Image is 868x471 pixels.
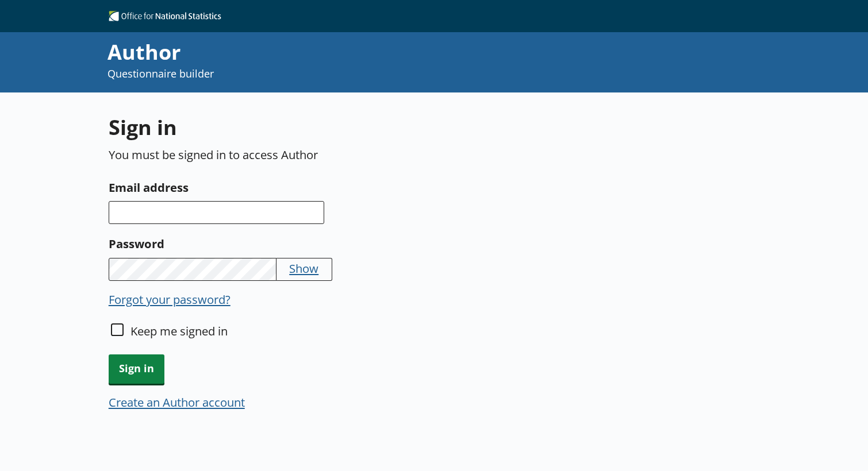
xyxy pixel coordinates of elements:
[109,178,534,196] label: Email address
[109,291,231,307] button: Forgot your password?
[109,394,245,410] button: Create an Author account
[109,113,534,141] h1: Sign in
[289,260,318,276] button: Show
[109,146,534,163] p: You must be signed in to access Author
[107,38,581,67] div: Author
[109,234,534,253] label: Password
[130,323,228,339] label: Keep me signed in
[109,354,164,384] button: Sign in
[107,67,581,81] p: Questionnaire builder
